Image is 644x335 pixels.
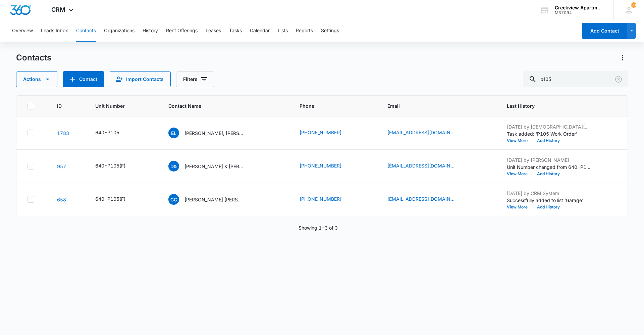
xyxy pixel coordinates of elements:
button: Calendar [250,20,270,42]
button: Import Contacts [110,71,171,87]
button: Tasks [229,20,242,42]
div: account id [555,10,604,15]
button: Add Contact [582,23,627,39]
div: 640-P105 [95,129,119,136]
button: View More [507,139,532,143]
button: View More [507,205,532,209]
p: Task added: 'P105 Work Order' [507,130,591,137]
span: 93 [631,2,636,8]
button: Actions [617,52,628,63]
button: Rent Offerings [166,20,198,42]
div: Email - chavezcandice928@gmail.com - Select to Edit Field [387,195,467,203]
span: Email [387,102,481,109]
input: Search Contacts [523,71,628,87]
a: [PHONE_NUMBER] [300,162,341,169]
p: Successfully added to list 'Garage'. [507,197,591,204]
button: Settings [321,20,339,42]
a: [EMAIL_ADDRESS][DOMAIN_NAME] [387,162,454,169]
span: Contact Name [168,102,274,109]
div: Unit Number - 640-P105 - Select to Edit Field [95,129,131,137]
button: Add History [532,172,565,176]
span: Unit Number [95,102,152,109]
button: Contacts [76,20,96,42]
div: Contact Name - Elsa Linda Gerster, Kathryn Rebeccah Fritts - Select to Edit Field [168,128,257,138]
div: Email - elsagerster822@gmail.com - Select to Edit Field [387,129,467,137]
div: Phone - (720) 737-7029 - Select to Edit Field [300,129,354,137]
div: Unit Number - 640-P105(F) - Select to Edit Field [95,195,138,203]
div: account name [555,5,604,10]
div: Phone - (970) 301-8324 - Select to Edit Field [300,162,354,170]
button: Leases [206,20,221,42]
div: Unit Number - 640-P105(F) - Select to Edit Field [95,162,138,170]
button: Actions [16,71,57,87]
p: [PERSON_NAME] [PERSON_NAME] [184,196,245,203]
a: Navigate to contact details page for Candice Chavez Alvaro Rias [57,197,66,202]
p: [DATE] by [PERSON_NAME] [507,156,591,163]
p: [DATE] by CRM System [507,190,591,197]
a: [PHONE_NUMBER] [300,129,341,136]
a: [EMAIL_ADDRESS][DOMAIN_NAME] [387,195,454,202]
span: CC [168,194,179,205]
span: CRM [51,6,65,13]
p: [DATE] by [DEMOGRAPHIC_DATA][PERSON_NAME] [507,123,591,130]
button: Clear [613,74,624,85]
button: Add History [532,205,565,209]
button: Filters [176,71,214,87]
div: Email - dwhyrick@gmail.com - Select to Edit Field [387,162,467,170]
a: Navigate to contact details page for Elsa Linda Gerster, Kathryn Rebeccah Fritts [57,130,69,136]
a: [PHONE_NUMBER] [300,195,341,202]
button: View More [507,172,532,176]
a: Navigate to contact details page for Douglas & Lynda Whyrick [57,163,66,169]
button: Lists [278,20,288,42]
button: Overview [12,20,33,42]
div: 640-P105(F) [95,195,125,202]
p: [PERSON_NAME] & [PERSON_NAME] [184,163,245,170]
p: [PERSON_NAME], [PERSON_NAME] [184,130,245,137]
a: [EMAIL_ADDRESS][DOMAIN_NAME] [387,129,454,136]
div: 640-P105(F) [95,162,125,169]
button: Reports [296,20,313,42]
button: Add Contact [63,71,104,87]
span: D& [168,161,179,172]
div: Contact Name - Douglas & Lynda Whyrick - Select to Edit Field [168,161,257,172]
p: Showing 1-3 of 3 [299,224,338,231]
span: ID [57,102,69,109]
p: Unit Number changed from 640-P105 to 640-P105(F). [507,163,591,171]
span: EL [168,128,179,138]
button: History [143,20,158,42]
button: Organizations [104,20,135,42]
div: Phone - (720) 345-2918 - Select to Edit Field [300,195,354,203]
h1: Contacts [16,53,51,63]
span: Last History [507,102,607,109]
div: notifications count [631,2,636,8]
button: Leads Inbox [41,20,68,42]
div: Contact Name - Candice Chavez Alvaro Rias - Select to Edit Field [168,194,257,205]
button: Add History [532,139,565,143]
span: Phone [300,102,362,109]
